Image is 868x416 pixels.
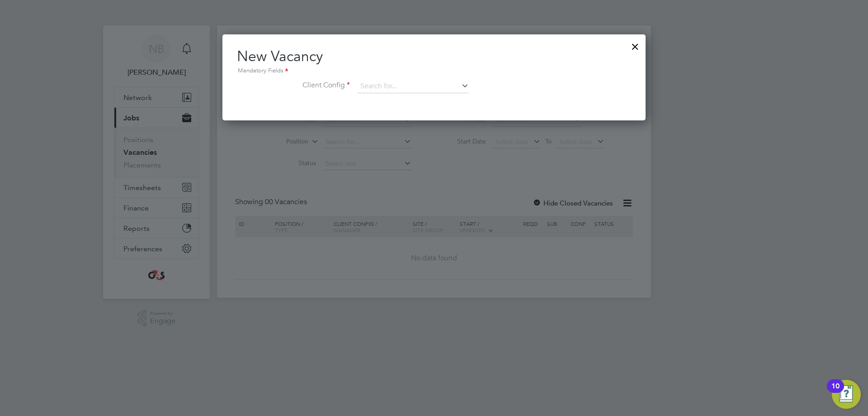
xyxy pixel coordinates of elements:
[237,66,631,76] div: Mandatory Fields
[237,47,631,76] h2: New Vacancy
[237,81,350,90] label: Client Config
[832,380,861,409] button: Open Resource Center, 10 new notifications
[831,386,840,398] div: 10
[357,80,469,93] input: Search for...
